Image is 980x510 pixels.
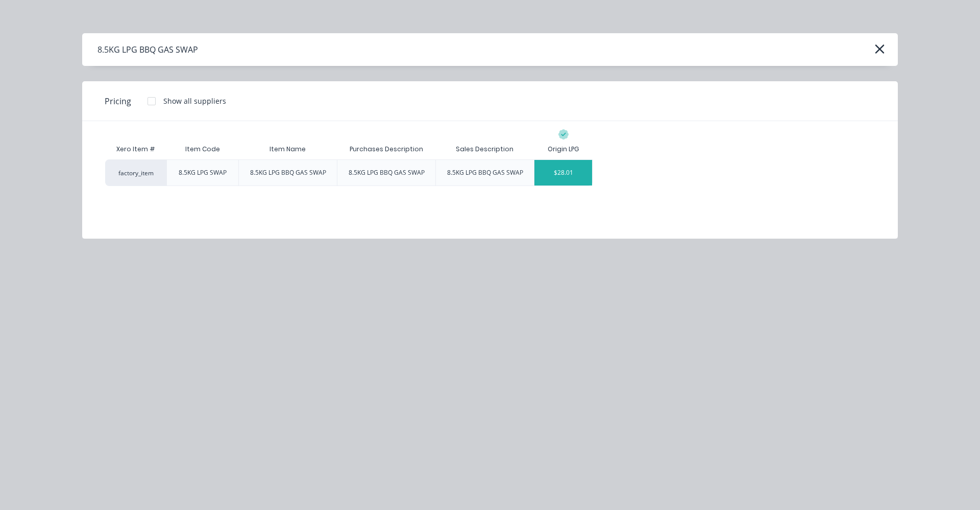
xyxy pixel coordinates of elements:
[105,139,166,159] div: Xero Item #
[105,159,166,186] div: factory_item
[261,136,314,162] div: Item Name
[163,96,226,106] div: Show all suppliers
[534,160,592,186] div: $28.01
[177,136,228,162] div: Item Code
[105,95,131,107] span: Pricing
[97,43,198,56] div: 8.5KG LPG BBQ GAS SWAP
[548,145,579,154] div: Origin LPG
[448,136,522,162] div: Sales Description
[447,168,523,177] div: 8.5KG LPG BBQ GAS SWAP
[341,136,431,162] div: Purchases Description
[250,168,326,177] div: 8.5KG LPG BBQ GAS SWAP
[349,168,425,177] div: 8.5KG LPG BBQ GAS SWAP
[179,168,227,177] div: 8.5KG LPG SWAP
